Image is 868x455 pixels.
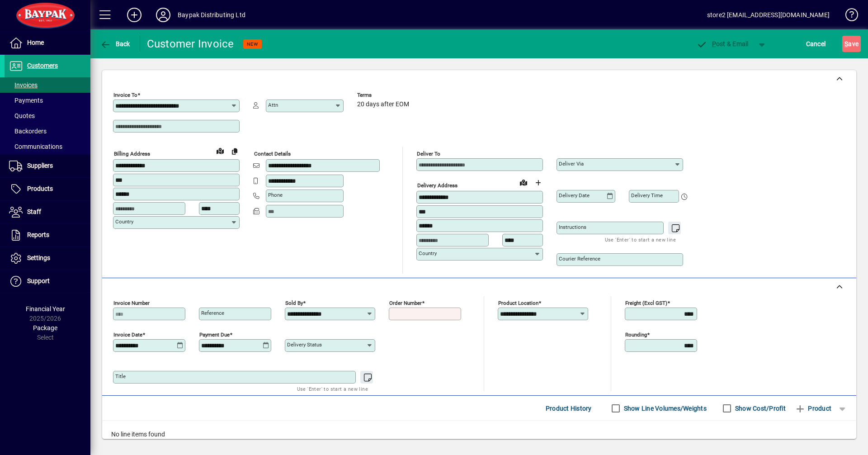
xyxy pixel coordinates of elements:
mat-label: Country [115,218,133,225]
mat-label: Title [115,373,126,379]
a: Home [5,32,90,54]
a: View on map [516,175,531,190]
mat-label: Attn [268,102,278,108]
mat-label: Sold by [285,300,303,306]
span: Staff [27,208,41,215]
span: Reports [27,231,49,238]
mat-label: Payment due [199,332,230,338]
div: Customer Invoice [147,37,234,51]
mat-label: Country [419,250,437,256]
span: ost & Email [696,40,749,47]
mat-label: Delivery date [559,192,590,199]
mat-label: Product location [498,300,538,306]
app-page-header-button: Back [90,36,140,52]
span: Quotes [9,112,35,119]
div: No line items found [102,421,856,448]
a: Support [5,270,90,293]
mat-label: Deliver via [559,161,584,167]
span: Financial Year [26,305,65,313]
mat-label: Delivery time [631,192,663,199]
button: Profile [149,7,178,23]
span: Settings [27,254,50,261]
span: Terms [357,92,411,98]
mat-label: Freight (excl GST) [625,300,667,306]
span: Product History [546,401,592,416]
span: Product [795,401,831,416]
span: Support [27,277,50,284]
a: Communications [5,139,90,154]
a: Invoices [5,77,90,93]
a: Settings [5,247,90,270]
label: Show Cost/Profit [733,404,786,413]
button: Back [98,36,132,52]
a: Products [5,178,90,200]
span: Suppliers [27,162,53,169]
span: Cancel [806,37,826,51]
mat-label: Courier Reference [559,256,600,262]
span: Products [27,185,53,192]
mat-hint: Use 'Enter' to start a new line [297,384,368,394]
span: NEW [247,41,258,47]
div: store2 [EMAIL_ADDRESS][DOMAIN_NAME] [707,8,830,22]
mat-label: Deliver To [417,151,440,157]
mat-label: Instructions [559,224,586,230]
button: Save [842,36,861,52]
mat-label: Phone [268,192,283,198]
span: ave [844,37,859,51]
a: Backorders [5,123,90,139]
mat-label: Invoice To [113,92,137,98]
mat-hint: Use 'Enter' to start a new line [605,234,676,245]
a: Staff [5,201,90,223]
a: View on map [213,143,227,158]
button: Product History [542,400,595,417]
a: Payments [5,93,90,108]
button: Add [120,7,149,23]
div: Baypak Distributing Ltd [178,8,245,22]
span: P [712,40,716,47]
span: Customers [27,62,58,69]
span: S [844,40,848,47]
button: Copy to Delivery address [227,144,242,158]
label: Show Line Volumes/Weights [622,404,707,413]
span: Home [27,39,44,46]
span: Invoices [9,81,38,89]
span: Payments [9,97,43,104]
span: Package [33,324,57,332]
button: Post & Email [692,36,753,52]
button: Cancel [804,36,828,52]
a: Knowledge Base [839,2,857,31]
span: Communications [9,143,62,150]
mat-label: Invoice number [113,300,150,306]
mat-label: Invoice date [113,332,142,338]
span: Back [100,40,130,47]
mat-label: Delivery status [287,341,322,348]
mat-label: Reference [201,310,224,316]
a: Suppliers [5,155,90,177]
mat-label: Rounding [625,332,647,338]
a: Reports [5,224,90,246]
button: Product [790,400,836,417]
span: Backorders [9,128,47,135]
button: Choose address [531,175,545,190]
mat-label: Order number [389,300,422,306]
a: Quotes [5,108,90,123]
span: 20 days after EOM [357,101,409,108]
